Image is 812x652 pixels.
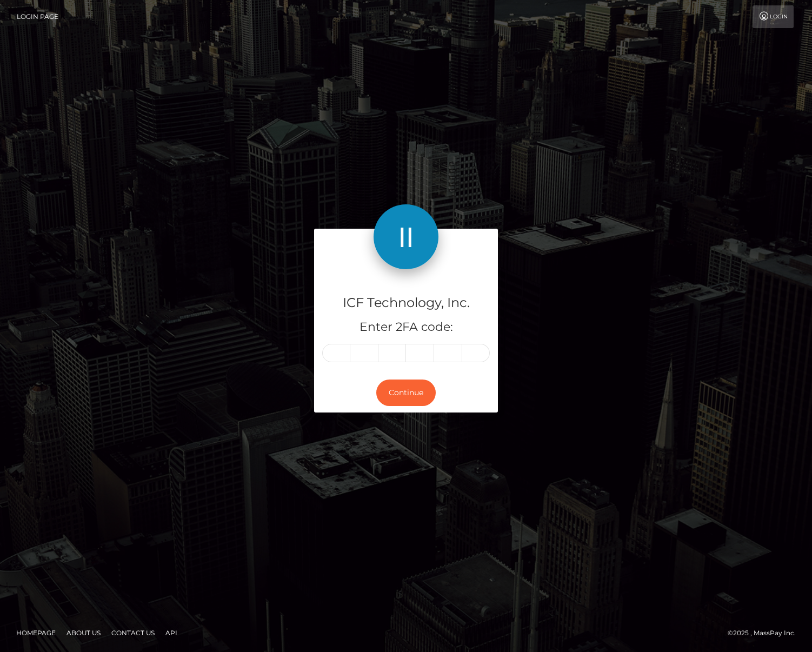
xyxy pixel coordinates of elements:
div: © 2025 , MassPay Inc. [728,627,804,639]
a: Login [753,5,794,28]
a: Homepage [12,624,60,641]
img: ICF Technology, Inc. [374,204,438,269]
a: Login Page [17,5,58,28]
a: API [161,624,182,641]
a: About Us [62,624,105,641]
a: Contact Us [107,624,159,641]
h5: Enter 2FA code: [322,319,490,336]
h4: ICF Technology, Inc. [322,294,490,312]
button: Continue [376,380,436,406]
